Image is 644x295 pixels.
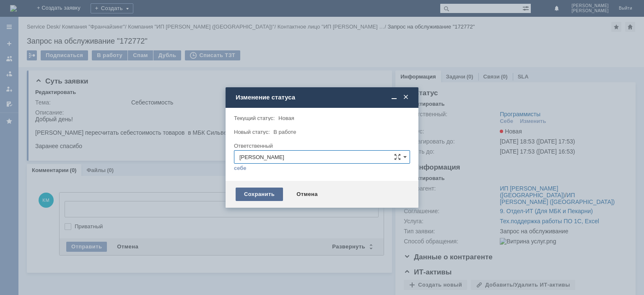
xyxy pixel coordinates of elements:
[390,94,398,101] span: Свернуть (Ctrl + M)
[234,115,275,121] label: Текущий статус:
[273,129,296,135] span: В работе
[234,143,408,149] div: Ответственный
[402,94,410,101] span: Закрыть
[236,94,410,101] div: Изменение статуса
[394,154,401,160] span: Сложная форма
[234,165,247,172] a: себе
[254,13,315,20] span: + поставку от 02/03.09
[278,115,294,121] span: Новая
[234,129,270,135] label: Новый статус:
